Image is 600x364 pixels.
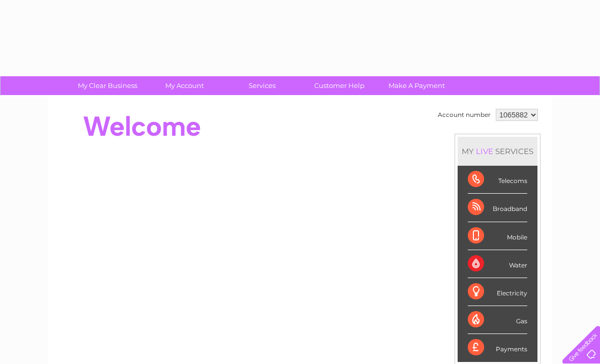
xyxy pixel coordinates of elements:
[468,278,527,306] div: Electricity
[468,194,527,222] div: Broadband
[474,146,495,156] div: LIVE
[468,306,527,334] div: Gas
[468,222,527,250] div: Mobile
[468,250,527,278] div: Water
[220,76,304,95] a: Services
[468,166,527,194] div: Telecoms
[435,106,493,124] td: Account number
[143,76,227,95] a: My Account
[458,137,537,166] div: MY SERVICES
[66,76,149,95] a: My Clear Business
[375,76,459,95] a: Make A Payment
[297,76,381,95] a: Customer Help
[468,334,527,361] div: Payments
